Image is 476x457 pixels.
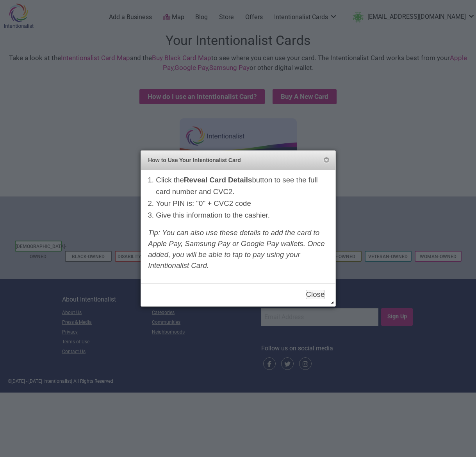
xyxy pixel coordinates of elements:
[148,156,310,164] span: How to Use Your Intentionalist Card
[156,174,328,198] li: Click the button to see the full card number and CVC2.
[156,198,328,209] li: Your PIN is: "0" + CVC2 code
[306,290,325,299] button: Close
[148,228,325,270] em: Tip: You can also use these details to add the card to Apple Pay, Samsung Pay or Google Pay walle...
[184,176,252,184] strong: Reveal Card Details
[323,157,330,164] button: Close
[156,209,328,221] li: Give this information to the cashier.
